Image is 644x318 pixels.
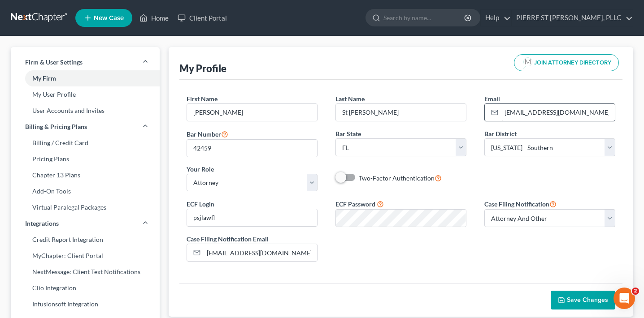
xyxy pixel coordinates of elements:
[179,62,226,75] div: My Profile
[484,129,517,138] label: Bar District
[359,174,435,182] span: Two-Factor Authentication
[11,248,160,264] a: MyChapter: Client Portal
[11,215,160,232] a: Integrations
[11,264,160,280] a: NextMessage: Client Text Notifications
[187,199,214,209] label: ECF Login
[484,198,557,209] label: Case Filing Notification
[11,135,160,151] a: Billing / Credit Card
[187,209,317,226] input: Enter ecf login...
[25,219,59,228] span: Integrations
[11,232,160,248] a: Credit Report Integration
[11,54,160,70] a: Firm & User Settings
[522,56,534,69] img: modern-attorney-logo-488310dd42d0e56951fffe13e3ed90e038bc441dd813d23dff0c9337a977f38e.png
[551,291,615,309] button: Save Changes
[632,288,639,295] span: 2
[335,95,365,103] span: Last Name
[187,129,228,139] label: Bar Number
[11,167,160,183] a: Chapter 13 Plans
[484,95,500,103] span: Email
[25,58,83,67] span: Firm & User Settings
[11,86,160,103] a: My User Profile
[335,199,375,209] label: ECF Password
[11,119,160,135] a: Billing & Pricing Plans
[335,129,361,138] label: Bar State
[187,234,269,244] label: Case Filing Notification Email
[187,165,214,173] span: Your Role
[501,104,615,121] input: Enter email...
[94,15,124,21] span: New Case
[534,60,611,66] span: JOIN ATTORNEY DIRECTORY
[514,54,619,71] button: JOIN ATTORNEY DIRECTORY
[187,95,218,103] span: First Name
[614,288,635,309] iframe: Intercom live chat
[187,104,317,121] input: Enter first name...
[512,10,633,26] a: PIERRE ST [PERSON_NAME], PLLC
[336,104,466,121] input: Enter last name...
[135,10,173,26] a: Home
[11,183,160,199] a: Add-On Tools
[11,296,160,312] a: Infusionsoft Integration
[204,244,317,261] input: Enter notification email..
[11,199,160,215] a: Virtual Paralegal Packages
[11,280,160,296] a: Clio Integration
[11,103,160,119] a: User Accounts and Invites
[481,10,511,26] a: Help
[567,296,608,304] span: Save Changes
[25,122,87,131] span: Billing & Pricing Plans
[187,140,317,157] input: #
[173,10,231,26] a: Client Portal
[383,9,466,26] input: Search by name...
[11,151,160,167] a: Pricing Plans
[11,70,160,86] a: My Firm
